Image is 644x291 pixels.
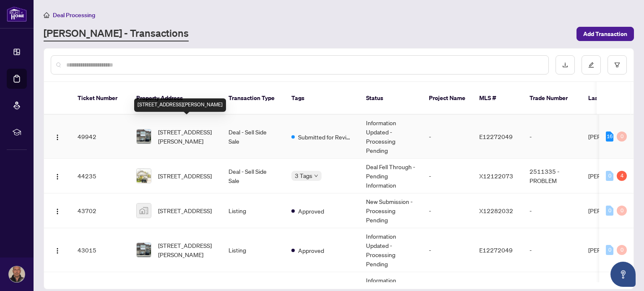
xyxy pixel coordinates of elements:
[53,11,95,19] span: Deal Processing
[285,82,359,115] th: Tags
[298,246,324,255] span: Approved
[137,129,151,144] img: thumbnail-img
[582,55,601,75] button: edit
[562,62,568,68] span: download
[588,62,594,68] span: edit
[51,204,64,217] button: Logo
[556,55,575,75] button: download
[134,98,226,112] div: [STREET_ADDRESS][PERSON_NAME]
[158,171,212,180] span: [STREET_ADDRESS]
[137,203,151,218] img: thumbnail-img
[51,130,64,143] button: Logo
[523,228,582,272] td: -
[422,115,473,159] td: -
[479,172,513,180] span: X12122073
[222,115,285,159] td: Deal - Sell Side Sale
[54,173,61,180] img: Logo
[158,127,215,146] span: [STREET_ADDRESS][PERSON_NAME]
[222,193,285,228] td: Listing
[137,169,151,183] img: thumbnail-img
[422,82,473,115] th: Project Name
[51,243,64,257] button: Logo
[158,241,215,259] span: [STREET_ADDRESS][PERSON_NAME]
[606,245,613,255] div: 0
[298,132,353,142] span: Submitted for Review
[359,82,422,115] th: Status
[130,82,222,115] th: Property Address
[44,26,189,41] a: [PERSON_NAME] - Transactions
[54,208,61,215] img: Logo
[606,206,613,216] div: 0
[422,193,473,228] td: -
[222,228,285,272] td: Listing
[523,193,582,228] td: -
[617,245,627,255] div: 0
[479,246,513,254] span: E12272049
[523,159,582,193] td: 2511335 - PROBLEM
[422,228,473,272] td: -
[473,82,523,115] th: MLS #
[576,27,634,41] button: Add Transaction
[606,131,613,142] div: 16
[295,171,312,180] span: 3 Tags
[359,228,422,272] td: Information Updated - Processing Pending
[222,82,285,115] th: Transaction Type
[359,193,422,228] td: New Submission - Processing Pending
[523,115,582,159] td: -
[479,133,513,140] span: E12272049
[617,131,627,142] div: 0
[7,6,27,22] img: logo
[608,55,627,75] button: filter
[158,206,212,215] span: [STREET_ADDRESS]
[610,262,636,287] button: Open asap
[71,115,130,159] td: 49942
[71,228,130,272] td: 43015
[222,159,285,193] td: Deal - Sell Side Sale
[583,27,627,41] span: Add Transaction
[137,243,151,257] img: thumbnail-img
[71,193,130,228] td: 43702
[51,169,64,183] button: Logo
[617,206,627,216] div: 0
[298,206,324,216] span: Approved
[54,134,61,141] img: Logo
[606,171,613,181] div: 0
[359,159,422,193] td: Deal Fell Through - Pending Information
[479,207,513,214] span: X12282032
[617,171,627,181] div: 4
[614,62,620,68] span: filter
[523,82,582,115] th: Trade Number
[314,174,318,178] span: down
[71,159,130,193] td: 44235
[71,82,130,115] th: Ticket Number
[54,247,61,254] img: Logo
[44,12,49,18] span: home
[359,115,422,159] td: Information Updated - Processing Pending
[422,159,473,193] td: -
[9,266,25,282] img: Profile Icon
